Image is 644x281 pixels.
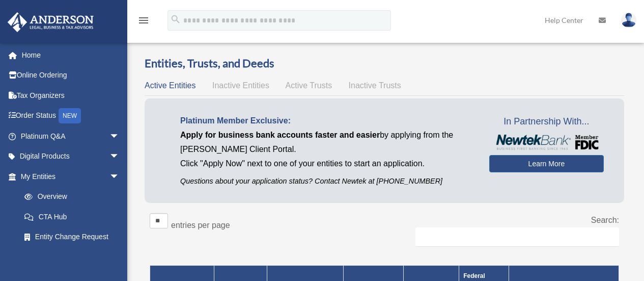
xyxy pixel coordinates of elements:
[5,12,97,32] img: Anderson Advisors Platinum Portal
[7,85,135,106] a: Tax Organizers
[7,166,130,187] a: My Entitiesarrow_drop_down
[7,45,135,65] a: Home
[7,126,135,146] a: Platinum Q&Aarrow_drop_down
[180,175,474,188] p: Questions about your application status? Contact Newtek at [PHONE_NUMBER]
[349,81,401,90] span: Inactive Trusts
[621,13,636,28] img: User Pic
[489,155,604,172] a: Learn More
[14,227,130,247] a: Entity Change Request
[212,81,269,90] span: Inactive Entities
[145,56,624,71] h3: Entities, Trusts, and Deeds
[109,166,130,187] span: arrow_drop_down
[14,187,125,207] a: Overview
[109,126,130,147] span: arrow_drop_down
[109,146,130,167] span: arrow_drop_down
[137,14,150,27] i: menu
[591,216,619,224] label: Search:
[286,81,332,90] span: Active Trusts
[494,135,599,150] img: NewtekBankLogoSM.png
[7,146,135,167] a: Digital Productsarrow_drop_down
[7,65,135,86] a: Online Ordering
[7,106,135,126] a: Order StatusNEW
[14,207,130,227] a: CTA Hub
[137,18,150,27] a: menu
[180,157,474,171] p: Click "Apply Now" next to one of your entities to start an application.
[489,114,604,130] span: In Partnership With...
[170,14,181,25] i: search
[145,81,195,90] span: Active Entities
[59,108,81,123] div: NEW
[171,221,230,229] label: entries per page
[180,131,380,139] span: Apply for business bank accounts faster and easier
[180,114,474,128] p: Platinum Member Exclusive:
[180,128,474,157] p: by applying from the [PERSON_NAME] Client Portal.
